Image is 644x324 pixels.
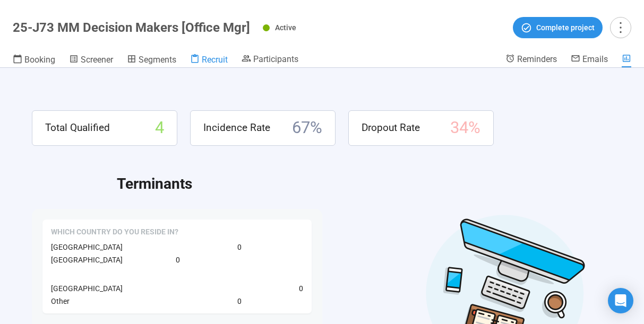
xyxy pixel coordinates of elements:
[51,256,123,264] span: [GEOGRAPHIC_DATA]
[127,54,176,67] a: Segments
[81,55,113,65] span: Screener
[450,115,480,141] span: 34 %
[613,20,628,34] span: more
[202,55,228,65] span: Recruit
[117,172,612,196] h2: Terminants
[505,54,557,66] a: Reminders
[292,115,322,141] span: 67 %
[253,54,298,64] span: Participants
[13,20,250,35] h1: 25-J73 MM Decision Makers [Office Mgr]
[176,254,180,266] span: 0
[203,120,270,136] span: Incidence Rate
[242,54,298,66] a: Participants
[13,54,55,67] a: Booking
[237,295,242,307] span: 0
[69,54,113,67] a: Screener
[155,115,164,141] span: 4
[24,55,55,65] span: Booking
[51,243,123,251] span: [GEOGRAPHIC_DATA]
[51,297,70,305] span: Other
[582,54,608,64] span: Emails
[608,288,633,313] div: Open Intercom Messenger
[517,54,557,64] span: Reminders
[51,284,123,293] span: [GEOGRAPHIC_DATA]
[51,227,178,238] span: Which country do you reside in?
[513,17,603,38] button: Complete project
[610,17,631,38] button: more
[237,241,242,253] span: 0
[139,55,176,65] span: Segments
[299,283,303,294] span: 0
[190,54,228,67] a: Recruit
[362,120,420,136] span: Dropout Rate
[45,120,110,136] span: Total Qualified
[275,23,296,32] span: Active
[536,22,595,33] span: Complete project
[571,54,608,66] a: Emails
